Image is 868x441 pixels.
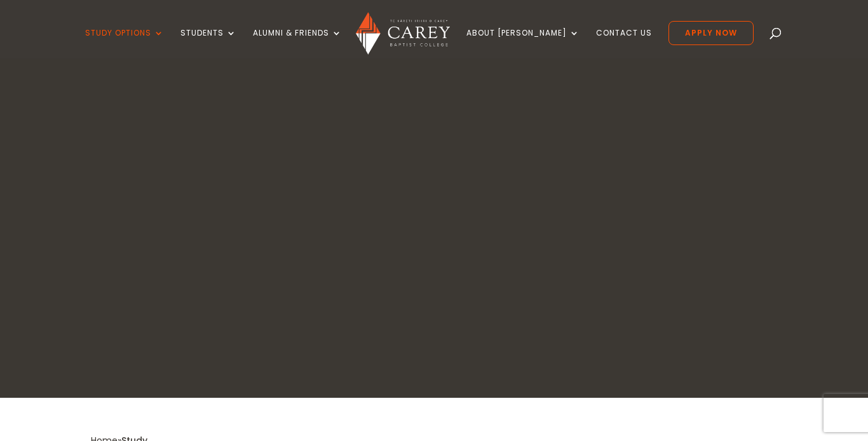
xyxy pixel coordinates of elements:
a: Study Options [85,29,164,58]
a: Contact Us [596,29,652,58]
img: Carey Baptist College [356,12,449,55]
a: About [PERSON_NAME] [466,29,580,58]
a: Alumni & Friends [253,29,342,58]
a: Students [180,29,236,58]
a: Apply Now [668,21,754,45]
